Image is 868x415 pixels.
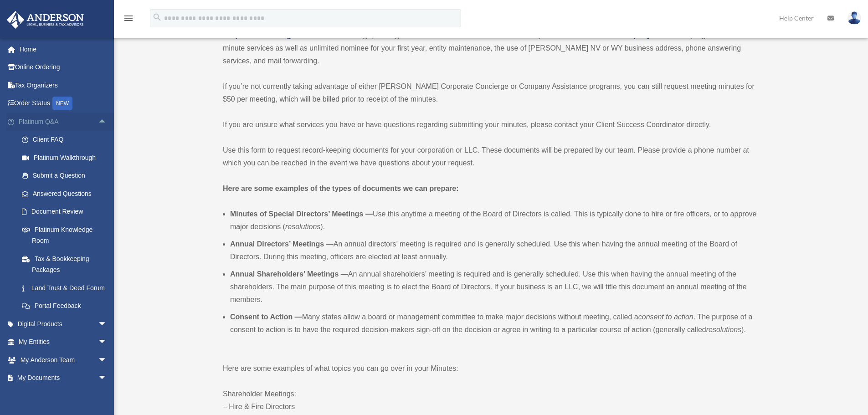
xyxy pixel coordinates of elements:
[6,369,121,387] a: My Documentsarrow_drop_down
[123,13,134,24] i: menu
[13,279,121,297] a: Land Trust & Deed Forum
[230,238,757,263] li: An annual directors’ meeting is required and is generally scheduled. Use this when having the ann...
[98,369,116,388] span: arrow_drop_down
[285,223,320,231] em: resolutions
[13,131,121,149] a: Client FAQ
[98,333,116,352] span: arrow_drop_down
[230,210,373,218] b: Minutes of Special Directors’ Meetings —
[13,220,121,250] a: Platinum Knowledge Room
[13,297,121,315] a: Portal Feedback
[6,351,121,369] a: My Anderson Teamarrow_drop_down
[13,184,121,203] a: Answered Questions
[13,167,121,185] a: Submit a Question
[98,113,116,131] span: arrow_drop_up
[13,149,121,167] a: Platinum Walkthrough
[223,184,459,192] strong: Here are some examples of the types of documents we can prepare:
[6,333,121,351] a: My Entitiesarrow_drop_down
[98,351,116,369] span: arrow_drop_down
[13,203,121,221] a: Document Review
[638,313,672,321] em: consent to
[223,362,757,375] p: Here are some examples of what topics you can go over in your Minutes:
[6,58,121,77] a: Online Ordering
[6,315,121,333] a: Digital Productsarrow_drop_down
[223,80,757,106] p: If you’re not currently taking advantage of either [PERSON_NAME] Corporate Concierge or Company A...
[230,240,334,248] b: Annual Directors’ Meetings —
[230,270,348,278] b: Annual Shareholders’ Meetings —
[6,76,121,94] a: Tax Organizers
[6,113,121,131] a: Platinum Q&Aarrow_drop_up
[98,315,116,333] span: arrow_drop_down
[223,31,295,39] a: Corporate Concierge
[223,118,757,131] p: If you are unsure what services you have or have questions regarding submitting your minutes, ple...
[6,94,121,113] a: Order StatusNEW
[230,311,757,336] li: Many states allow a board or management committee to make major decisions without meeting, called...
[230,313,302,321] b: Consent to Action —
[152,12,162,22] i: search
[13,250,121,279] a: Tax & Bookkeeping Packages
[52,97,72,110] div: NEW
[223,29,757,67] p: services offer monthly, quarterly, and annual minute service to memorialize your business decisio...
[223,144,757,169] p: Use this form to request record-keeping documents for your corporation or LLC. These documents wi...
[4,11,87,29] img: Anderson Advisors Platinum Portal
[674,313,693,321] em: action
[230,208,757,233] li: Use this anytime a meeting of the Board of Directors is called. This is typically done to hire or...
[230,268,757,306] li: An annual shareholders’ meeting is required and is generally scheduled. Use this when having the ...
[706,326,741,333] em: resolutions
[847,11,861,25] img: User Pic
[6,40,121,58] a: Home
[617,31,691,39] a: Company Assistance
[123,16,134,24] a: menu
